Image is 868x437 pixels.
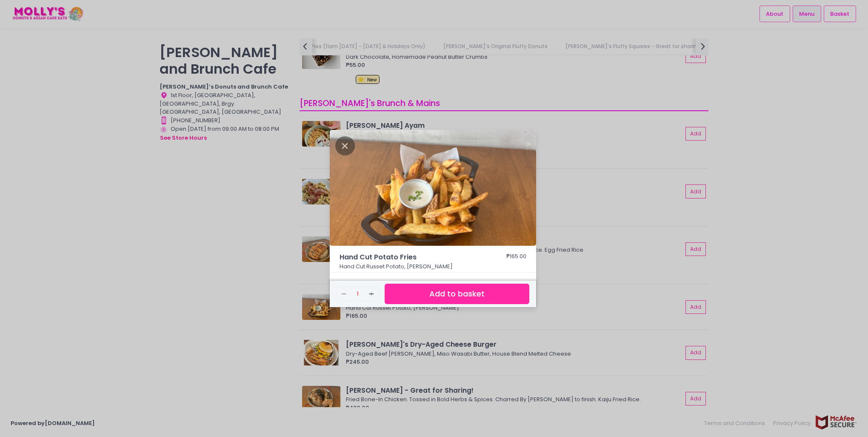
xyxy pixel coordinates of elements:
[385,284,529,305] button: Add to basket
[340,262,527,271] p: Hand Cut Russet Potato, [PERSON_NAME]
[330,130,536,246] img: Hand Cut Potato Fries
[335,141,355,149] button: Close
[340,252,480,262] span: Hand Cut Potato Fries
[506,252,526,262] div: ₱165.00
